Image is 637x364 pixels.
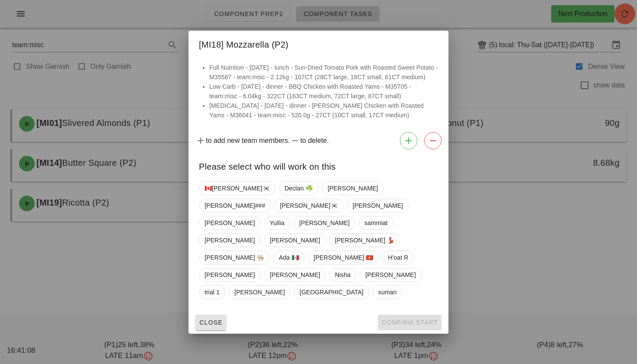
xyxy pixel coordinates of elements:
li: [MEDICAL_DATA] - [DATE] - dinner - [PERSON_NAME] Chicken with Roasted Yams - M36041 - team:misc -... [209,101,438,120]
span: [PERSON_NAME] [205,268,255,281]
span: [PERSON_NAME] [270,234,320,247]
span: [PERSON_NAME]### [205,199,265,212]
span: Yullia [270,216,284,229]
span: [PERSON_NAME] 👨🏼‍🍳 [205,251,264,264]
span: [PERSON_NAME] [234,286,285,299]
span: Nisha [335,268,351,281]
span: [PERSON_NAME] [353,199,403,212]
span: 🇨🇦[PERSON_NAME]🇰🇷 [205,182,270,195]
button: Close [195,315,226,330]
span: [PERSON_NAME] [299,216,350,229]
span: H'oat R [388,251,408,264]
span: [PERSON_NAME] [205,216,255,229]
span: [PERSON_NAME] 🇻🇳 [314,251,374,264]
span: suman [378,286,397,299]
span: [GEOGRAPHIC_DATA] [299,286,363,299]
span: Declan ☘️ [285,182,313,195]
span: sammiat [364,216,388,229]
div: Please select who will work on this [188,153,448,178]
div: to add new team members. to delete. [188,129,448,153]
span: [PERSON_NAME] [328,182,378,195]
li: Low Carb - [DATE] - dinner - BBQ Chicken with Roasted Yams - M35705 - team:misc - 6.04kg - 322CT ... [209,82,438,101]
span: [PERSON_NAME]🇰🇷 [280,199,338,212]
span: Ada 🇲🇽 [279,251,299,264]
div: [MI18] Mozzarella (P2) [188,31,448,56]
span: trial 1 [205,286,220,299]
span: Close [199,319,223,326]
span: [PERSON_NAME] [205,234,255,247]
span: [PERSON_NAME] [365,268,416,281]
span: [PERSON_NAME] [270,268,320,281]
li: Full Nutrition - [DATE] - lunch - Sun-Dried Tomato Pork with Roasted Sweet Potato - M35587 - team... [209,63,438,82]
span: [PERSON_NAME] 💃🏽 [335,234,395,247]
